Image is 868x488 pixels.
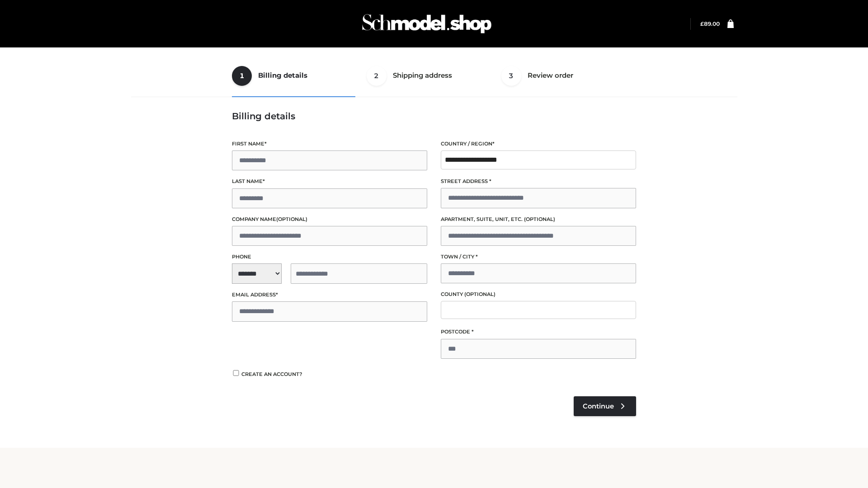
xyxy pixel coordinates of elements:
[241,371,302,377] span: Create an account?
[232,140,427,148] label: First name
[232,370,240,376] input: Create an account?
[441,328,636,336] label: Postcode
[276,216,307,222] span: (optional)
[232,291,427,299] label: Email address
[232,177,427,186] label: Last name
[700,20,720,27] bdi: 89.00
[441,177,636,186] label: Street address
[700,20,720,27] a: £89.00
[524,216,555,222] span: (optional)
[574,396,636,416] a: Continue
[359,6,495,42] img: Schmodel Admin 964
[441,215,636,224] label: Apartment, suite, unit, etc.
[464,291,495,297] span: (optional)
[232,215,427,224] label: Company name
[441,290,636,299] label: County
[583,402,614,410] span: Continue
[441,253,636,261] label: Town / City
[232,253,427,261] label: Phone
[232,111,636,122] h3: Billing details
[700,20,704,27] span: £
[441,140,636,148] label: Country / Region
